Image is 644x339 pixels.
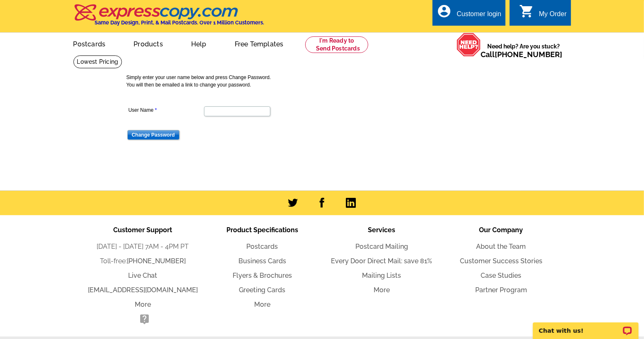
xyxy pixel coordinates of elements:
[127,257,186,265] a: [PHONE_NUMBER]
[495,50,563,59] a: [PHONE_NUMBER]
[475,286,527,294] a: Partner Program
[221,34,297,53] a: Free Templates
[355,243,408,250] a: Postcard Mailing
[126,74,525,89] p: Simply enter your user name below and press Change Password. You will then be emailed a link to c...
[374,286,390,294] a: More
[479,226,523,234] span: Our Company
[129,272,158,279] a: Live Chat
[114,226,173,234] span: Customer Support
[178,34,220,53] a: Help
[239,286,286,294] a: Greeting Cards
[127,130,180,140] input: Change Password
[437,4,452,19] i: account_circle
[88,286,198,294] a: [EMAIL_ADDRESS][DOMAIN_NAME]
[476,243,526,250] a: About the Team
[135,301,151,308] a: More
[233,272,292,279] a: Flyers & Brochures
[527,313,644,339] iframe: LiveChat chat widget
[460,257,542,265] a: Customer Success Stories
[331,257,433,265] a: Every Door Direct Mail: save 81%
[368,226,396,234] span: Services
[519,9,567,19] a: shopping_cart My Order
[481,42,567,59] span: Need help? Are you stuck?
[457,10,501,22] div: Customer login
[539,10,567,22] div: My Order
[247,243,278,250] a: Postcards
[481,272,522,279] a: Case Studies
[83,256,203,266] li: Toll-free:
[481,50,563,59] span: Call
[83,242,203,252] li: [DATE] - [DATE] 7AM - 4PM PT
[457,33,481,57] img: help
[519,4,534,19] i: shopping_cart
[129,106,203,114] label: User Name
[95,19,265,26] h4: Same Day Design, Print, & Mail Postcards. Over 1 Million Customers.
[60,34,119,53] a: Postcards
[254,301,270,308] a: More
[362,272,401,279] a: Mailing Lists
[437,9,501,19] a: account_circle Customer login
[120,34,176,53] a: Products
[226,226,298,234] span: Product Specifications
[73,10,265,26] a: Same Day Design, Print, & Mail Postcards. Over 1 Million Customers.
[238,257,286,265] a: Business Cards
